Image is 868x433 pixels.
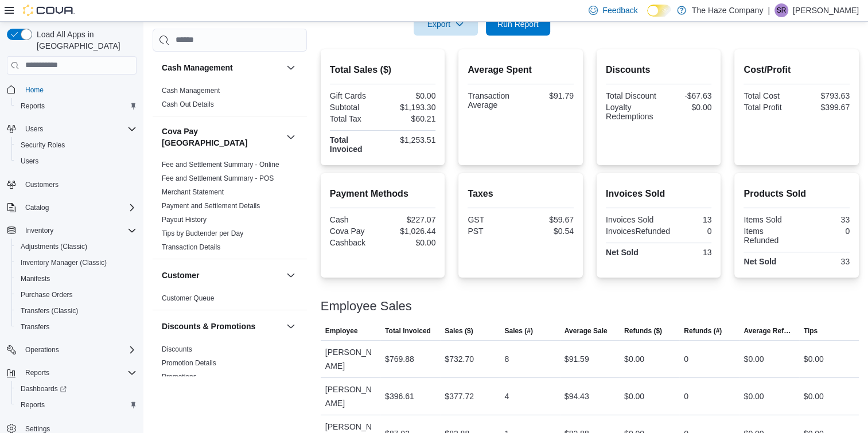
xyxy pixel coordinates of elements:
[162,174,274,183] span: Fee and Settlement Summary - POS
[468,187,574,201] h2: Taxes
[11,303,141,319] button: Transfers (Classic)
[16,99,137,113] span: Reports
[25,180,59,189] span: Customers
[162,62,282,73] button: Cash Management
[385,114,435,123] div: $60.21
[325,326,358,336] span: Employee
[804,326,818,336] span: Tips
[385,135,435,145] div: $1,253.51
[162,188,224,196] a: Merchant Statement
[661,215,711,224] div: 13
[468,63,574,77] h2: Average Spent
[162,161,279,169] a: Fee and Settlement Summary - Online
[16,382,71,396] a: Dashboards
[606,63,712,77] h2: Discounts
[21,384,67,393] span: Dashboards
[330,215,380,224] div: Cash
[153,342,307,388] div: Discounts & Promotions
[385,103,435,112] div: $1,193.30
[162,62,233,73] h3: Cash Management
[11,397,141,413] button: Reports
[162,188,224,197] span: Merchant Statement
[385,238,435,247] div: $0.00
[162,174,274,182] a: Fee and Settlement Summary - POS
[2,223,141,239] button: Inventory
[16,256,111,270] a: Inventory Manager (Classic)
[11,239,141,255] button: Adjustments (Classic)
[21,366,137,380] span: Reports
[777,3,787,17] span: SR
[11,98,141,114] button: Reports
[744,257,776,266] strong: Net Sold
[504,326,532,336] span: Sales (#)
[11,319,141,335] button: Transfers
[744,227,794,245] div: Items Refunded
[16,272,137,286] span: Manifests
[497,18,539,30] span: Run Report
[162,160,279,169] span: Fee and Settlement Summary - Online
[774,3,788,17] div: Shay Richards
[523,91,574,100] div: $91.79
[162,243,220,252] span: Transaction Details
[16,398,137,412] span: Reports
[385,326,431,336] span: Total Invoiced
[330,227,380,236] div: Cova Pay
[804,389,824,403] div: $0.00
[624,326,662,336] span: Refunds ($)
[16,272,55,286] a: Manifests
[16,304,83,318] a: Transfers (Classic)
[606,103,656,121] div: Loyalty Redemptions
[744,63,850,77] h2: Cost/Profit
[162,372,197,381] span: Promotions
[661,103,711,112] div: $0.00
[16,382,137,396] span: Dashboards
[21,224,137,237] span: Inventory
[2,176,141,193] button: Customers
[21,343,64,357] button: Operations
[25,226,53,235] span: Inventory
[768,3,770,17] p: |
[21,322,49,331] span: Transfers
[162,294,214,303] span: Customer Queue
[2,365,141,381] button: Reports
[2,342,141,358] button: Operations
[445,352,474,366] div: $732.70
[565,326,608,336] span: Average Sale
[153,291,307,310] div: Customer
[162,126,282,149] button: Cova Pay [GEOGRAPHIC_DATA]
[565,352,589,366] div: $91.59
[21,290,73,299] span: Purchase Orders
[153,84,307,116] div: Cash Management
[606,215,656,224] div: Invoices Sold
[523,215,574,224] div: $59.67
[11,381,141,397] a: Dashboards
[523,227,574,236] div: $0.54
[16,288,77,302] a: Purchase Orders
[11,255,141,271] button: Inventory Manager (Classic)
[21,306,78,315] span: Transfers (Classic)
[421,13,471,36] span: Export
[162,229,243,238] span: Tips by Budtender per Day
[744,187,850,201] h2: Products Sold
[162,216,207,224] a: Payout History
[162,270,199,281] h3: Customer
[162,87,220,95] a: Cash Management
[16,320,137,334] span: Transfers
[162,100,214,108] a: Cash Out Details
[661,248,711,257] div: 13
[16,99,49,113] a: Reports
[21,274,50,283] span: Manifests
[21,178,63,192] a: Customers
[799,91,850,100] div: $793.63
[162,202,260,210] a: Payment and Settlement Details
[330,91,380,100] div: Gift Cards
[799,227,850,236] div: 0
[25,203,49,212] span: Catalog
[162,321,255,332] h3: Discounts & Promotions
[162,86,220,95] span: Cash Management
[16,288,137,302] span: Purchase Orders
[606,227,670,236] div: InvoicesRefunded
[162,100,214,109] span: Cash Out Details
[21,177,137,192] span: Customers
[284,130,298,144] button: Cova Pay [GEOGRAPHIC_DATA]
